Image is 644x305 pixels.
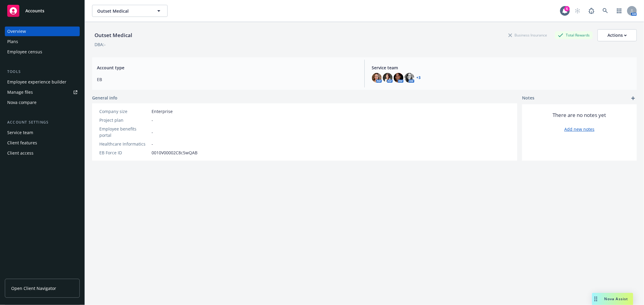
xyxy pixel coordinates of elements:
span: Outset Medical [97,8,149,14]
a: Add new notes [564,126,594,132]
div: Company size [99,108,149,115]
img: photo [372,73,382,83]
div: Drag to move [592,293,600,305]
div: DBA: - [95,41,106,48]
a: Client access [5,148,80,158]
a: Search [599,5,611,17]
img: photo [394,73,403,83]
a: Manage files [5,87,80,97]
div: Employee benefits portal [99,126,149,138]
img: photo [383,73,392,83]
img: photo [405,73,414,83]
a: Switch app [613,5,625,17]
a: add [630,95,637,102]
div: Account settings [5,119,80,125]
span: 0010V00002C8c5wQAB [152,149,197,156]
div: Plans [7,37,18,46]
button: Actions [598,29,637,41]
span: Nova Assist [604,296,628,301]
a: Start snowing [572,5,584,17]
div: Client access [7,148,34,158]
div: Project plan [99,117,149,123]
span: There are no notes yet [553,112,606,119]
a: Employee experience builder [5,77,80,87]
div: Business Insurance [505,31,550,39]
span: Service team [372,64,632,71]
span: - [152,117,153,123]
div: Total Rewards [555,31,593,39]
a: +3 [417,76,421,80]
a: Overview [5,27,80,36]
a: Plans [5,37,80,46]
div: Overview [7,27,26,36]
span: Open Client Navigator [11,285,56,291]
div: Healthcare Informatics [99,141,149,147]
span: Notes [522,95,534,102]
div: Service team [7,128,33,137]
a: Service team [5,128,80,137]
a: Employee census [5,47,80,57]
div: Client features [7,138,37,148]
div: EB Force ID [99,149,149,156]
div: Nova compare [7,98,37,107]
a: Client features [5,138,80,148]
span: General info [92,95,117,101]
span: Accounts [25,8,44,13]
a: Nova compare [5,98,80,107]
div: Manage files [7,87,33,97]
div: Tools [5,69,80,75]
a: Accounts [5,2,80,19]
div: Actions [607,30,627,41]
span: Account type [97,64,357,71]
div: Employee census [7,47,42,57]
a: Report a Bug [585,5,598,17]
span: EB [97,76,357,83]
span: Enterprise [152,108,173,115]
div: 6 [564,6,570,11]
button: Nova Assist [592,293,633,305]
div: Employee experience builder [7,77,66,87]
div: Outset Medical [92,31,135,39]
span: - [152,141,153,147]
button: Outset Medical [92,5,168,17]
span: - [152,129,153,135]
